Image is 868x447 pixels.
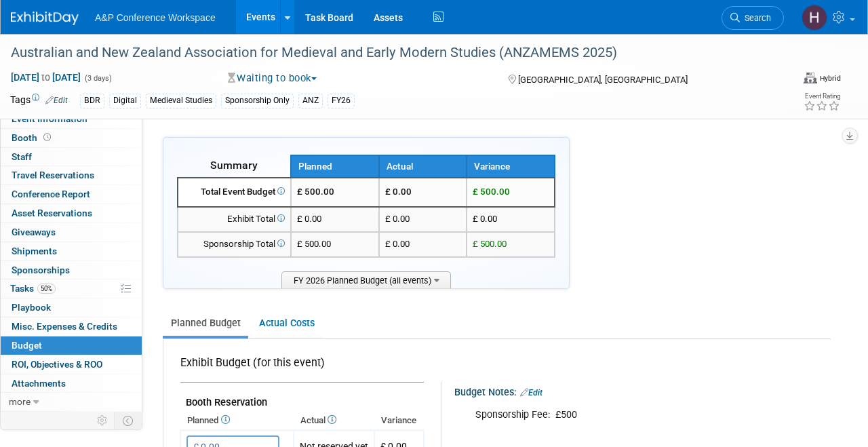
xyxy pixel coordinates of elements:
span: Asset Reservations [12,208,92,218]
span: £ 500.00 [473,187,510,197]
th: Planned [291,155,379,178]
div: Sponsorship Only [221,94,294,108]
span: Conference Report [12,189,90,199]
span: Budget [12,340,42,351]
span: Shipments [12,246,57,256]
img: ExhibitDay [11,12,79,25]
th: Planned [180,411,294,430]
div: BDR [80,94,104,108]
div: Australian and New Zealand Association for Medieval and Early Modern Studies (ANZAMEMS 2025) [6,41,770,65]
span: A&P Conference Workspace [95,12,216,23]
span: Search [740,13,771,23]
span: Staff [12,151,32,162]
div: Exhibit Budget (for this event) [180,355,418,378]
td: Booth Reservation [180,383,424,412]
a: Budget [1,336,142,355]
span: [GEOGRAPHIC_DATA], [GEOGRAPHIC_DATA] [518,75,688,85]
th: Actual [294,411,374,430]
td: Tags [10,93,68,109]
span: more [9,396,31,407]
a: more [1,393,142,411]
a: Shipments [1,242,142,260]
a: Actual Costs [251,311,322,336]
a: Travel Reservations [1,166,142,184]
span: [DATE] [DATE] [10,71,81,83]
a: Staff [1,148,142,166]
span: Summary [210,159,258,172]
span: Sponsorships [12,265,70,275]
td: Personalize Event Tab Strip [91,412,115,429]
div: Event Rating [804,93,840,100]
span: Tasks [10,283,56,294]
div: ANZ [298,94,323,108]
span: ROI, Objectives & ROO [12,359,102,370]
a: Search [722,6,784,30]
a: Giveaways [1,223,142,241]
div: Event Format [719,71,841,91]
a: Planned Budget [163,311,248,336]
span: Booth [12,132,54,143]
span: £ 500.00 [297,239,331,249]
span: Attachments [12,378,66,389]
div: Hybrid [819,73,841,83]
span: to [39,72,52,83]
th: Variance [467,155,555,178]
span: £ 500.00 [297,187,334,197]
img: Format-Hybrid.png [804,73,817,83]
div: Medieval Studies [146,94,216,108]
span: Booth not reserved yet [41,132,54,142]
div: Sponsorship Total [184,238,285,251]
a: Edit [45,96,68,105]
span: £ 0.00 [473,214,497,224]
span: Misc. Expenses & Credits [12,321,117,332]
td: £ 0.00 [379,207,467,232]
span: (3 days) [83,74,112,83]
span: Playbook [12,302,51,313]
th: Actual [379,155,467,178]
div: Sponsorship Fee: £500 [466,402,805,429]
span: FY 2026 Planned Budget (all events) [281,271,451,288]
div: FY26 [328,94,355,108]
a: Misc. Expenses & Credits [1,317,142,336]
a: Asset Reservations [1,204,142,222]
div: Digital [109,94,141,108]
a: Sponsorships [1,261,142,279]
span: £ 0.00 [297,214,321,224]
th: Variance [374,411,424,430]
img: Hannah Siegel [802,5,827,31]
span: £ 500.00 [473,239,507,249]
a: Edit [520,388,542,397]
div: Budget Notes: [454,382,830,400]
td: £ 0.00 [379,232,467,257]
td: Toggle Event Tabs [115,412,142,429]
a: Playbook [1,298,142,317]
a: Tasks50% [1,279,142,298]
div: Exhibit Total [184,213,285,226]
td: £ 0.00 [379,178,467,207]
a: ROI, Objectives & ROO [1,355,142,374]
span: 50% [37,284,56,294]
button: Waiting to book [223,71,322,85]
a: Attachments [1,374,142,393]
span: Travel Reservations [12,170,94,180]
span: Giveaways [12,227,56,237]
div: Event Format [804,71,841,84]
a: Conference Report [1,185,142,203]
a: Booth [1,129,142,147]
div: Total Event Budget [184,186,285,199]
